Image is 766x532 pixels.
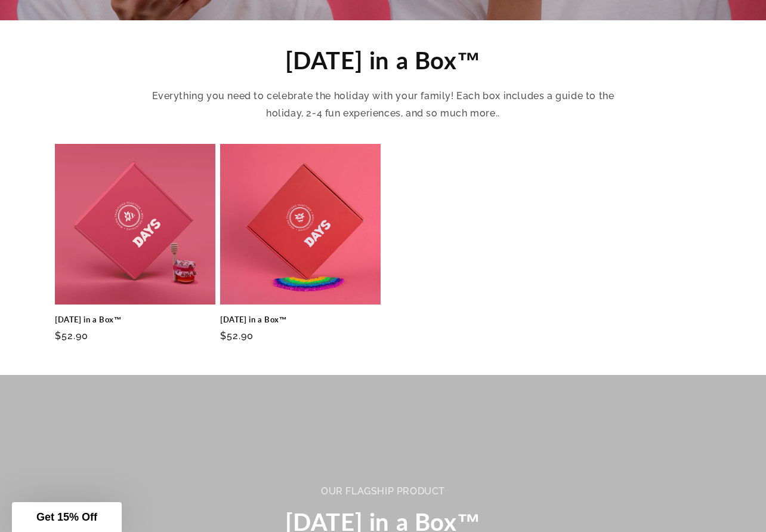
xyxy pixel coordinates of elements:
ul: Slider [55,144,711,353]
div: Get 15% Off [12,502,122,532]
p: Everything you need to celebrate the holiday with your family! Each box includes a guide to the h... [150,88,616,122]
span: [DATE] in a Box™ [285,46,481,75]
span: Get 15% Off [36,511,97,523]
a: [DATE] in a Box™ [55,315,215,325]
div: Our flagship product [232,483,534,500]
a: [DATE] in a Box™ [220,315,381,325]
